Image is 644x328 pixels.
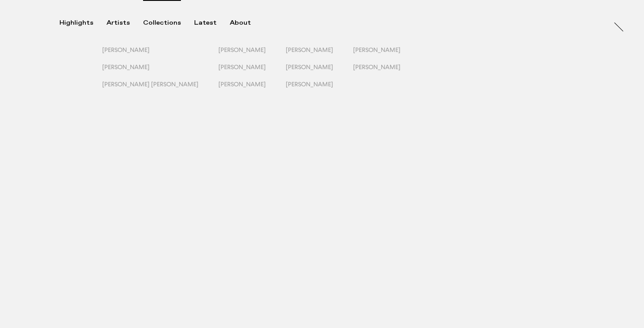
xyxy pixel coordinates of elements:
button: Collections [143,19,194,27]
span: [PERSON_NAME] [286,63,333,70]
button: Latest [194,19,230,27]
span: [PERSON_NAME] [218,81,266,88]
button: About [230,19,264,27]
button: [PERSON_NAME] [286,46,353,63]
div: Latest [194,19,217,27]
button: [PERSON_NAME] [353,63,420,81]
button: [PERSON_NAME] [218,81,286,98]
div: Highlights [59,19,93,27]
button: [PERSON_NAME] [286,81,353,98]
button: [PERSON_NAME] [102,46,218,63]
span: [PERSON_NAME] [353,63,401,70]
button: [PERSON_NAME] [218,46,286,63]
button: [PERSON_NAME] [286,63,353,81]
span: [PERSON_NAME] [102,63,150,70]
span: [PERSON_NAME] [286,81,333,88]
div: Collections [143,19,181,27]
div: Artists [107,19,130,27]
span: [PERSON_NAME] [102,46,150,53]
button: [PERSON_NAME] [PERSON_NAME] [102,81,218,98]
span: [PERSON_NAME] [286,46,333,53]
button: [PERSON_NAME] [353,46,420,63]
span: [PERSON_NAME] [218,63,266,70]
span: [PERSON_NAME] [353,46,401,53]
button: [PERSON_NAME] [102,63,218,81]
button: [PERSON_NAME] [218,63,286,81]
span: [PERSON_NAME] [218,46,266,53]
span: [PERSON_NAME] [PERSON_NAME] [102,81,199,88]
button: Artists [107,19,143,27]
div: About [230,19,251,27]
button: Highlights [59,19,107,27]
